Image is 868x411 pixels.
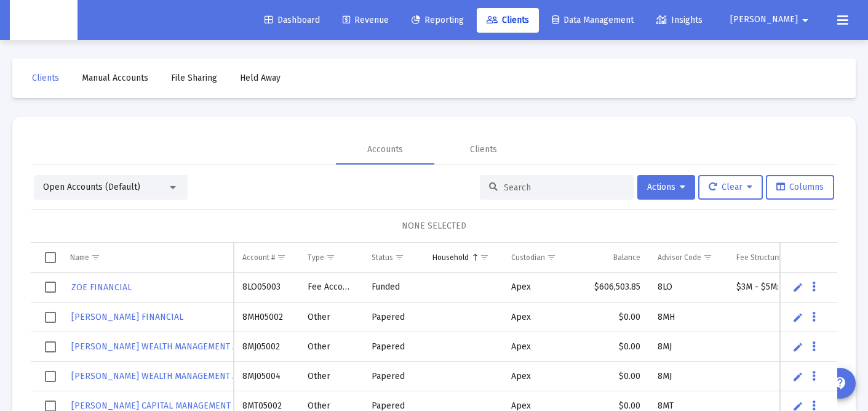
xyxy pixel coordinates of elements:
[299,303,363,332] td: Other
[542,8,643,33] a: Data Management
[234,332,299,362] td: 8MJ05002
[234,362,299,391] td: 8MJ05004
[736,253,790,262] div: Fee Structure(s)
[477,8,539,33] a: Clients
[234,303,299,332] td: 8MH05002
[728,273,817,303] td: $3M - $5M: 0.90%
[45,252,56,263] div: Select all
[703,253,712,262] span: Show filter options for column 'Advisor Code'
[71,371,249,381] span: [PERSON_NAME] WEALTH MANAGEMENT AND
[649,332,728,362] td: 8MJ
[41,220,827,232] div: NONE SELECTED
[19,8,68,33] img: Dashboard
[578,273,649,303] td: $606,503.85
[412,15,464,25] span: Reporting
[43,182,140,192] span: Open Accounts (Default)
[547,253,556,262] span: Show filter options for column 'Custodian'
[503,273,578,303] td: Apex
[649,303,728,332] td: 8MH
[715,7,827,32] button: [PERSON_NAME]
[240,73,281,83] span: Held Away
[372,341,415,353] div: Papered
[70,253,89,262] div: Name
[798,8,813,33] mat-icon: arrow_drop_down
[766,175,834,200] button: Columns
[649,362,728,391] td: 8MJ
[70,338,250,356] a: [PERSON_NAME] WEALTH MANAGEMENT AND
[265,15,320,25] span: Dashboard
[82,73,148,83] span: Manual Accounts
[402,8,474,33] a: Reporting
[511,253,545,262] div: Custodian
[503,332,578,362] td: Apex
[326,253,335,262] span: Show filter options for column 'Type'
[776,182,824,192] span: Columns
[709,182,752,192] span: Clear
[91,253,100,262] span: Show filter options for column 'Name'
[71,341,249,352] span: [PERSON_NAME] WEALTH MANAGEMENT AND
[637,175,695,200] button: Actions
[45,341,56,352] div: Select row
[792,371,803,382] a: Edit
[372,370,415,383] div: Papered
[698,175,763,200] button: Clear
[70,308,185,326] a: [PERSON_NAME] FINANCIAL
[578,362,649,391] td: $0.00
[62,243,234,272] td: Column Name
[503,362,578,391] td: Apex
[277,253,286,262] span: Show filter options for column 'Account #'
[363,243,424,272] td: Column Status
[333,8,399,33] a: Revenue
[72,66,158,91] a: Manual Accounts
[372,253,393,262] div: Status
[161,66,227,91] a: File Sharing
[367,144,403,156] div: Accounts
[613,253,640,262] div: Balance
[792,341,803,352] a: Edit
[70,279,133,296] a: ZOE FINANCIAL
[32,73,59,83] span: Clients
[792,312,803,323] a: Edit
[792,282,803,293] a: Edit
[578,303,649,332] td: $0.00
[299,362,363,391] td: Other
[730,15,798,25] span: [PERSON_NAME]
[647,182,685,192] span: Actions
[299,332,363,362] td: Other
[299,273,363,303] td: Fee Account
[45,371,56,382] div: Select row
[45,312,56,323] div: Select row
[658,253,701,262] div: Advisor Code
[70,367,250,385] a: [PERSON_NAME] WEALTH MANAGEMENT AND
[71,282,132,293] span: ZOE FINANCIAL
[255,8,330,33] a: Dashboard
[71,401,231,411] span: [PERSON_NAME] CAPITAL MANAGEMENT
[649,243,728,272] td: Column Advisor Code
[503,243,578,272] td: Column Custodian
[71,312,183,322] span: [PERSON_NAME] FINANCIAL
[45,282,56,293] div: Select row
[578,332,649,362] td: $0.00
[299,243,363,272] td: Column Type
[171,73,217,83] span: File Sharing
[487,15,529,25] span: Clients
[578,243,649,272] td: Column Balance
[234,273,299,303] td: 8LO05003
[242,253,275,262] div: Account #
[343,15,389,25] span: Revenue
[552,15,634,25] span: Data Management
[833,376,848,391] mat-icon: contact_support
[22,66,69,91] a: Clients
[308,253,324,262] div: Type
[656,15,703,25] span: Insights
[230,66,290,91] a: Held Away
[480,253,489,262] span: Show filter options for column 'Household'
[503,303,578,332] td: Apex
[234,243,299,272] td: Column Account #
[470,144,497,156] div: Clients
[372,281,415,293] div: Funded
[432,253,469,262] div: Household
[728,243,817,272] td: Column Fee Structure(s)
[395,253,404,262] span: Show filter options for column 'Status'
[372,311,415,324] div: Papered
